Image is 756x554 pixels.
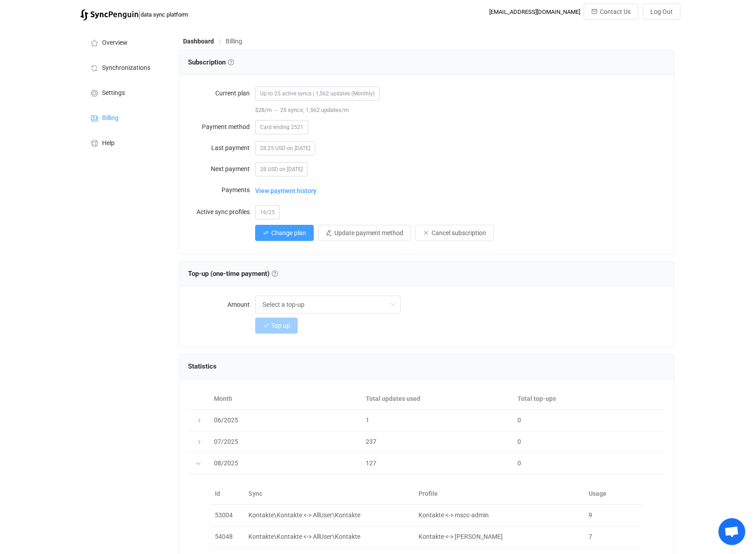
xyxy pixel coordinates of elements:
div: 53004 [210,510,244,520]
a: Help [80,130,170,155]
div: Profile [414,489,584,499]
button: Top up [255,318,298,334]
span: Card ending 2521 [255,120,308,134]
span: 16/25 [255,205,280,219]
div: 127 [361,458,513,468]
label: Next payment [188,160,255,178]
a: |data sync platform [80,8,188,21]
span: Change plan [271,229,306,236]
a: Open chat [718,518,745,545]
label: Amount [188,296,255,314]
div: 9 [584,510,642,520]
label: Active sync profiles [188,203,255,221]
span: Contact Us [600,8,631,15]
span: Synchronizations [102,64,150,72]
div: Kontakte <-> [PERSON_NAME] [414,532,584,542]
button: Contact Us [584,4,638,20]
span: Subscription [188,58,234,66]
span: Billing [102,115,119,122]
div: 08/2025 [209,458,361,468]
div: Total updates used [361,394,513,404]
div: 06/2025 [209,415,361,425]
label: Payments [188,181,255,199]
span: Settings [102,90,125,97]
div: 0 [513,437,665,447]
img: syncpenguin.svg [80,9,138,21]
label: Current plan [188,84,255,102]
span: Help [102,140,115,147]
div: 1 [361,415,513,425]
span: 28.25 USD on [DATE] [255,141,315,155]
div: [EMAIL_ADDRESS][DOMAIN_NAME] [489,9,580,15]
span: Log Out [650,8,673,15]
input: Select a top-up [255,296,401,314]
button: Update payment method [318,225,411,241]
span: Cancel subscription [431,229,486,236]
span: $28/m → 25 syncs; 1,562 updates/m [255,107,349,113]
div: Sync [244,489,414,499]
button: Log Out [643,4,680,20]
span: Top up [271,322,290,329]
span: Billing [226,38,242,45]
button: Change plan [255,225,314,241]
div: Id [210,489,244,499]
span: Dashboard [183,38,214,45]
div: Month [209,394,361,404]
span: 28 USD on [DATE] [255,162,308,176]
button: Cancel subscription [415,225,494,241]
span: data sync platform [141,11,188,18]
a: Overview [80,30,170,55]
span: | [138,8,141,21]
span: View payment history [255,182,316,200]
div: 0 [513,415,665,425]
span: Statistics [188,362,217,370]
div: Kontakte\Kontakte <-> AllUser\Kontakte [244,510,414,520]
span: Top-up (one-time payment) [188,270,278,278]
div: 07/2025 [209,437,361,447]
a: Billing [80,105,170,130]
div: 0 [513,458,665,468]
div: Breadcrumb [183,38,242,44]
div: Usage [584,489,642,499]
div: 7 [584,532,642,542]
span: Overview [102,39,128,47]
span: Up to 25 active syncs | 1,562 updates (Monthly) [255,86,380,101]
div: 237 [361,437,513,447]
div: Total top-ups [513,394,665,404]
div: Kontakte\Kontakte <-> AllUser\Kontakte [244,532,414,542]
label: Last payment [188,139,255,157]
div: Kontakte <-> mscc-admin [414,510,584,520]
a: Settings [80,80,170,105]
span: Update payment method [334,229,403,236]
a: Synchronizations [80,55,170,80]
div: 54048 [210,532,244,542]
label: Payment method [188,118,255,136]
